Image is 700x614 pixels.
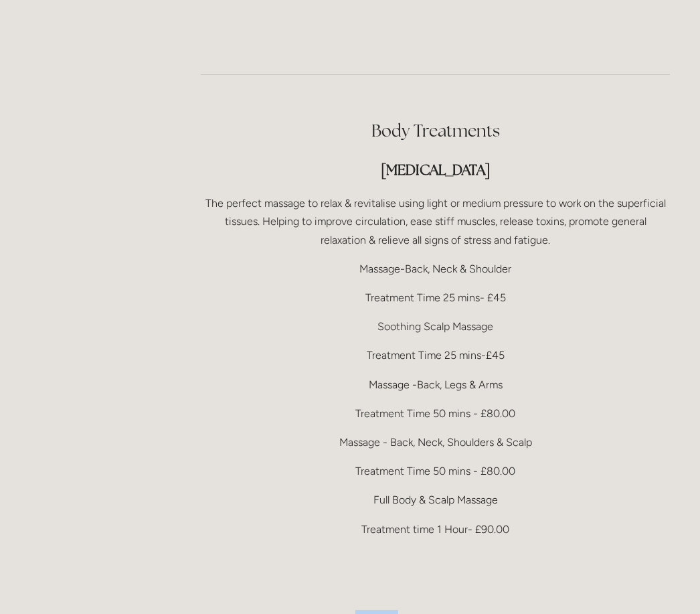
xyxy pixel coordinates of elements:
h2: Body Treatments [201,120,670,143]
p: Treatment Time 25 mins- £45 [201,289,670,307]
strong: [MEDICAL_DATA] [381,161,491,179]
p: Treatment Time 25 mins-£45 [201,347,670,365]
p: Soothing Scalp Massage [201,318,670,336]
p: Treatment time 1 Hour- £90.00 [201,521,670,539]
p: Massage - Back, Neck, Shoulders & Scalp [201,434,670,452]
p: Massage -Back, Legs & Arms [201,376,670,394]
p: Treatment Time 50 mins - £80.00 [201,463,670,481]
p: Treatment Time 50 mins - £80.00 [201,405,670,423]
p: Full Body & Scalp Massage [201,491,670,510]
p: Massage-Back, Neck & Shoulder [201,260,670,279]
p: The perfect massage to relax & revitalise using light or medium pressure to work on the superfici... [201,195,670,250]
